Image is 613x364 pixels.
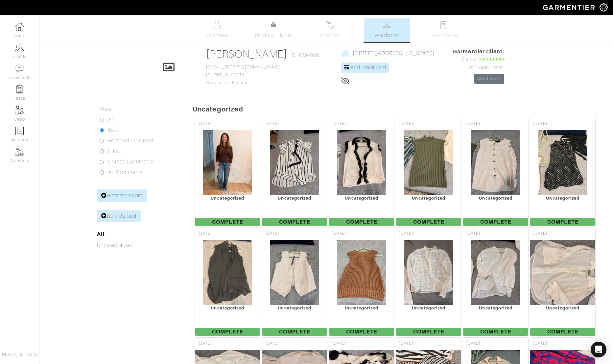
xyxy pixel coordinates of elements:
span: [DATE] [466,231,480,237]
span: Garmentier Client: [453,48,504,56]
img: tQ2KePkSgzyPNxX87MbhBELt [203,240,252,305]
div: Uncategorized [329,196,394,201]
div: Uncategorized [463,196,528,201]
span: Look Books [429,32,458,39]
img: NJuzHcHcxJLKn6dQkGrVoQu2 [270,240,319,305]
label: Rejected / Disliked [108,137,153,145]
span: ID: #234806 [291,51,319,59]
div: Uncategorized [396,305,461,310]
img: reminder-icon-8004d30b9f0a5d33ae49ab947aed9ed385cf756f9e5892f1edd6e32f2345188e.png [15,85,24,93]
img: t2yFroCJfKpkgtj4t1vniAab [270,130,319,196]
img: orders-icon-0abe47150d42831381b5fb84f609e132dff9fe21cb692f30cb5eec754e2cba89.png [15,127,24,135]
a: Wardrobe [364,18,410,42]
h5: Uncategorized [193,105,613,113]
img: gear-icon-white-bd11855cb880d31180b6d7d6211b90ccbf57a29d726f0c71d8c61bd08dd39cc2.png [600,3,608,12]
img: dashboard-icon-dbcd8f5a0b271acd01030246c82b418ddd0df26cd7fceb0bd07c9910d44c42f6.png [15,23,24,31]
div: Uncategorized [396,196,461,201]
span: Invoices [320,32,340,39]
img: wardrobe-487a4870c1b7c33e795ec22d11cfc2ed9d08956e64fb3008fe2437562e282088.svg [383,21,391,29]
span: Has access [476,56,505,63]
img: T1szWZvhFqrwPhdC7gBmZc8f [404,240,454,305]
a: Wardrobe Item [97,189,147,202]
span: [DATE] [198,340,212,347]
span: [DATE] [399,340,413,347]
div: Last Login: Never [453,64,504,71]
img: ZgN2Ko1EuzvcfVCLKdkdFjcA [337,130,387,196]
label: All [108,116,114,124]
label: Kept [108,126,119,134]
div: Uncategorized [262,196,327,201]
a: [DATE] Uncategorized Complete [462,227,529,337]
label: Unread Comments [108,158,154,166]
span: [DATE] [533,231,547,237]
img: garmentier-logo-header-white-b43fb05a5012e4ada735d5af1a66efaba907eab6374d6393d1fbf88cb4ef424d.png [540,2,600,13]
span: Complete [329,218,394,226]
a: Add Credit Card [341,62,389,73]
a: [DATE] Uncategorized Complete [194,117,261,227]
img: todo-9ac3debb85659649dc8f770b8b6100bb5dab4b48dedcbae339e5042a72dfd3cc.svg [439,21,447,29]
div: Status: [453,56,504,63]
img: garments-icon-b7da505a4dc4fd61783c78ac3ca0ef83fa9d6f193b1c9dc38574b1d14d53ca28.png [15,106,24,114]
div: Uncategorized [329,305,394,310]
label: Liked [108,147,122,155]
span: [DATE] [399,231,413,237]
span: Complete [195,218,260,226]
div: Uncategorized [262,305,327,310]
span: [DATE] [533,340,547,347]
span: Complete [396,218,461,226]
img: comment-icon-a0a6a9ef722e966f86d9cbdc48e553b5cf19dbc54f86b18d962a5391bc8f6eb6.png [15,64,24,73]
span: Complete [463,328,528,336]
a: [DATE] Uncategorized Complete [395,117,462,227]
span: [DATE] [198,121,212,127]
a: [DATE] Uncategorized Complete [261,117,328,227]
span: Complete [463,218,528,226]
span: [DATE] [332,340,346,347]
span: [DATE] [533,121,547,127]
span: [DATE] [332,121,346,127]
span: Complete [530,328,595,336]
span: Complete [262,328,327,336]
span: Complete [329,328,394,336]
a: [DATE] Uncategorized Complete [395,227,462,337]
span: [DATE] [399,121,413,127]
span: Overview [206,32,228,39]
img: garments-icon-b7da505a4dc4fd61783c78ac3ca0ef83fa9d6f193b1c9dc38574b1d14d53ca28.png [15,148,24,156]
a: [DATE] Uncategorized Complete [529,227,596,337]
div: Uncategorized [195,305,260,310]
div: Uncategorized [463,305,528,310]
img: gEgXzwa9ZJNx5bcMrC56mn52 [471,130,521,196]
img: orders-27d20c2124de7fd6de4e0e44c1d41de31381a507db9b33961299e4e07d508b8c.svg [326,21,334,29]
a: [PERSON_NAME] [206,48,287,60]
span: [DATE] [198,231,212,237]
span: [DATE] [466,121,480,127]
label: View: [100,105,112,113]
span: [DATE] [332,231,346,237]
span: [PHONE_NUMBER] Occupation: Fintech [206,65,280,85]
span: [DATE] [265,340,279,347]
img: basicinfo-40fd8af6dae0f16599ec9e87c0ef1c0a1fdea2edbe929e3d69a839185d80c458.svg [213,21,221,29]
div: Open Intercom Messenger [591,342,606,357]
img: CXAmwwZy9SecfBpsH3XDASoJ [404,130,454,196]
span: Complete [530,218,595,226]
a: All [97,231,104,237]
a: [DATE] Uncategorized Complete [194,227,261,337]
div: Uncategorized [195,196,260,201]
span: Complete [396,328,461,336]
span: Wardrobe [375,32,398,39]
span: Complete [262,218,327,226]
a: Product Library [251,21,297,39]
span: [DATE] [466,340,480,347]
a: [DATE] Uncategorized Complete [261,227,328,337]
a: [DATE] Uncategorized Complete [462,117,529,227]
a: Look Books [420,18,466,42]
a: Overview [194,18,240,42]
img: GfDFcTgg8ttgGxv6AJ2w4DHF [538,130,588,196]
a: Bulk Upload [97,210,141,222]
a: [EMAIL_ADDRESS][DOMAIN_NAME] [206,65,280,69]
span: Add Credit Card [351,65,386,70]
a: Send Invite [474,74,505,84]
a: [STREET_ADDRESS][US_STATE] [341,49,434,57]
a: [DATE] Uncategorized Complete [328,117,395,227]
span: [DATE] [265,121,279,127]
img: yBvifrVmtM5yskgjnqgSUrZz [337,240,387,305]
